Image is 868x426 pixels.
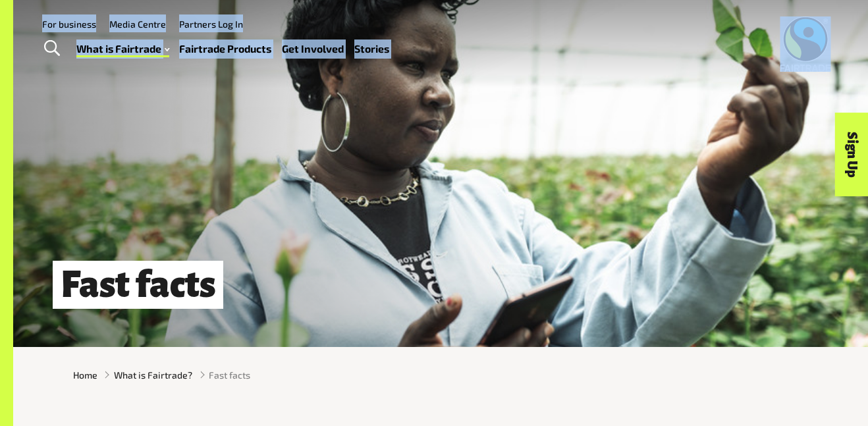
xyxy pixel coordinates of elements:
[42,18,96,30] a: For business
[209,368,250,382] span: Fast facts
[179,18,243,30] a: Partners Log In
[53,261,223,309] h1: Fast facts
[282,40,344,59] a: Get Involved
[109,18,166,30] a: Media Centre
[780,16,831,72] img: Fairtrade Australia New Zealand logo
[36,32,68,65] a: Toggle Search
[114,368,192,382] a: What is Fairtrade?
[179,40,271,59] a: Fairtrade Products
[73,368,97,382] a: Home
[76,40,169,59] a: What is Fairtrade
[354,40,389,59] a: Stories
